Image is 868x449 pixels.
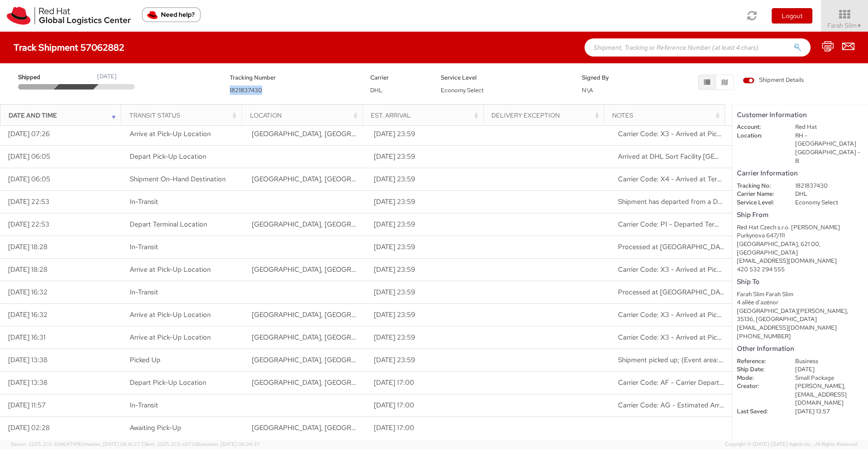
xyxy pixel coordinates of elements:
td: [DATE] 23:59 [366,123,488,145]
span: BRNO, CZ [252,333,394,342]
td: [DATE] 17:00 [366,371,488,394]
span: Carrier Code: X3 - Arrived at Pick-up Location [618,265,759,274]
span: BRNO, CZ [252,129,394,138]
td: [DATE] 17:00 [366,416,488,439]
div: Transit Status [129,111,239,120]
h5: Tracking Number [230,75,357,81]
dt: Account: [730,123,788,132]
span: Carrier Code: X3 - Arrived at Pick-up Location [618,333,759,342]
dt: Reference: [730,357,788,366]
button: Need help? [142,7,201,22]
td: [DATE] 23:59 [366,303,488,326]
span: BRNO, CZ [252,265,394,274]
h5: Ship To [737,278,863,286]
dt: Last Saved: [730,407,788,416]
span: Shipment Details [743,76,804,85]
span: Shipment picked up; (Event area: Brno-CZ) [618,355,864,364]
span: [PERSON_NAME], [795,382,845,390]
dt: Mode: [730,374,788,383]
h5: Ship From [737,211,863,219]
span: Carrier Code: X4 - Arrived at Terminal Location [618,175,762,184]
div: [GEOGRAPHIC_DATA][PERSON_NAME], 35136, [GEOGRAPHIC_DATA] [737,307,863,324]
span: Carrier Code: AG - Estimated Arrival Changed [618,401,759,410]
img: rh-logistics-00dfa346123c4ec078e1.svg [7,7,131,25]
span: Economy Select [441,86,484,94]
td: [DATE] 23:59 [366,213,488,236]
span: Shipment On-Hand Destination [130,175,226,184]
div: Date and Time [9,111,118,120]
h4: Track Shipment 57062882 [14,43,124,52]
div: Purkynova 647/111 [737,232,863,240]
h5: Service Level [441,75,568,81]
span: In-Transit [130,197,158,206]
span: Client: 2025.21.0-c073d8a [142,441,260,447]
td: [DATE] 23:59 [366,236,488,258]
span: Shipped [18,73,57,82]
dt: Location: [730,132,788,140]
span: Carrier Code: AF - Carrier Departed Pick-up Locat [618,378,772,387]
td: [DATE] 23:59 [366,349,488,371]
span: Prague, CZ [252,175,394,184]
span: 1821837430 [230,86,262,94]
span: master, [DATE] 08:10:27 [85,441,140,447]
span: Arrive at Pick-Up Location [130,265,211,274]
span: In-Transit [130,401,158,410]
div: [PHONE_NUMBER] [737,332,863,341]
label: Shipment Details [743,76,804,86]
dt: Carrier Name: [730,190,788,199]
div: [DATE] [97,72,117,81]
span: Depart Terminal Location [130,220,207,229]
span: Farah Slim [827,21,862,29]
h5: Customer Information [737,111,863,119]
div: [EMAIL_ADDRESS][DOMAIN_NAME] [737,257,863,265]
div: Delivery Exception [491,111,601,120]
span: BRNO, CZ [252,355,394,364]
dt: Service Level: [730,199,788,207]
dt: Creator: [730,382,788,391]
div: Location [250,111,360,120]
span: In-Transit [130,288,158,297]
dt: Ship Date: [730,365,788,374]
span: Carrier Code: X3 - Arrived at Pick-up Location [618,129,759,138]
div: [EMAIL_ADDRESS][DOMAIN_NAME] [737,324,863,332]
span: Arrive at Pick-Up Location [130,310,211,319]
dt: Tracking No: [730,182,788,190]
td: [DATE] 23:59 [366,281,488,303]
div: Farah Slim Farah Slim [737,290,863,299]
span: In-Transit [130,242,158,251]
span: Awaiting Pick-Up [130,423,181,432]
span: Carrier Code: X3 - Arrived at Pick-up Location [618,310,759,319]
span: N\A [582,86,593,94]
div: Notes [612,111,722,120]
input: Shipment, Tracking or Reference Number (at least 4 chars) [585,38,811,57]
span: Brno, CZ [252,220,394,229]
td: [DATE] 23:59 [366,258,488,281]
span: Arrive at Pick-Up Location [130,129,211,138]
h5: Other Information [737,345,863,353]
span: ▼ [857,22,862,29]
td: [DATE] 23:59 [366,145,488,168]
div: Red Hat Czech s.r.o. [PERSON_NAME] [737,223,863,232]
div: [GEOGRAPHIC_DATA], 621 00, [GEOGRAPHIC_DATA] [737,240,863,257]
h5: Carrier [370,75,427,81]
span: Picked Up [130,355,160,364]
span: Carrier Code: P1 - Departed Terminal Location [618,220,759,229]
td: [DATE] 23:59 [366,326,488,349]
td: [DATE] 23:59 [366,190,488,213]
td: [DATE] 17:00 [366,394,488,416]
span: Depart Pick-Up Location [130,378,206,387]
span: Arrive at Pick-Up Location [130,333,211,342]
button: Logout [772,8,812,24]
div: 4 allée d'azénor [737,298,863,307]
span: Depart Pick-Up Location [130,152,206,161]
div: 420 532 294 555 [737,265,863,274]
span: Copyright © [DATE]-[DATE] Agistix Inc., All Rights Reserved [725,441,857,448]
span: Server: 2025.21.0-3046479f1b3 [11,441,140,447]
span: DHL [370,86,382,94]
span: master, [DATE] 08:04:37 [203,441,260,447]
div: Est. Arrival [371,111,481,120]
span: BRNO, CZ [252,310,394,319]
td: [DATE] 23:59 [366,168,488,190]
h5: Signed By [582,75,639,81]
h5: Carrier Information [737,170,863,177]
